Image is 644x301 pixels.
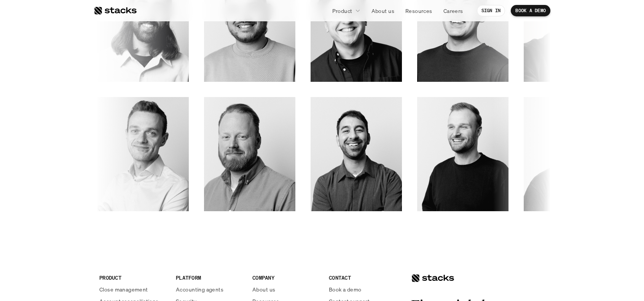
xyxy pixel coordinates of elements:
[511,5,550,16] a: BOOK A DEMO
[329,285,396,293] a: Book a demo
[252,274,320,282] p: COMPANY
[176,285,243,293] a: Accounting agents
[481,8,501,13] p: SIGN IN
[99,274,167,282] p: PRODUCT
[371,7,394,15] p: About us
[439,4,468,18] a: Careers
[367,4,399,18] a: About us
[515,8,546,13] p: BOOK A DEMO
[252,285,275,293] p: About us
[332,7,352,15] p: Product
[252,285,320,293] a: About us
[176,274,243,282] p: PLATFORM
[176,285,223,293] p: Accounting agents
[405,7,432,15] p: Resources
[329,285,362,293] p: Book a demo
[443,7,463,15] p: Careers
[329,274,396,282] p: CONTACT
[477,5,505,16] a: SIGN IN
[99,285,148,293] p: Close management
[99,285,167,293] a: Close management
[401,4,437,18] a: Resources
